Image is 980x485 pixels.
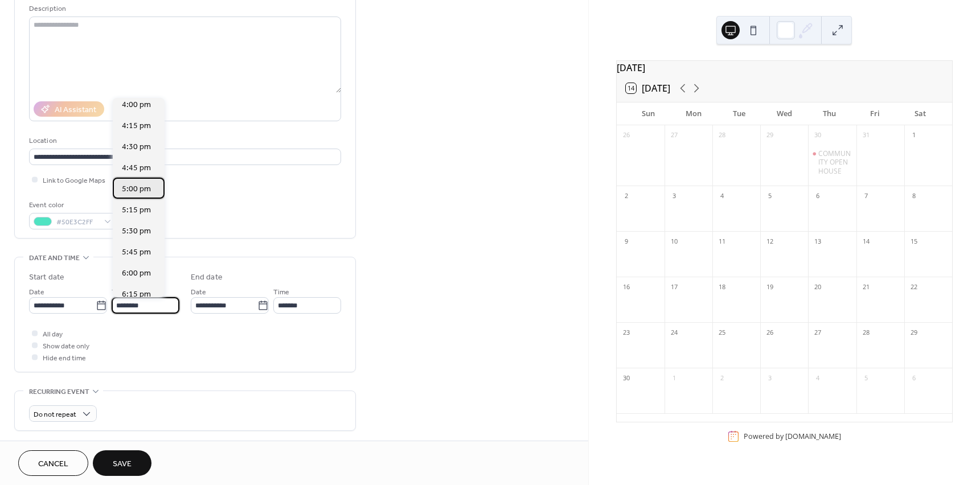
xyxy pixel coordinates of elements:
[29,386,89,398] span: Recurring event
[860,235,872,248] div: 14
[668,190,680,202] div: 3
[764,129,776,142] div: 29
[668,326,680,339] div: 24
[811,190,824,202] div: 6
[43,328,63,340] span: All day
[811,235,824,248] div: 13
[122,289,151,301] span: 6:15 pm
[908,235,920,248] div: 15
[56,216,99,228] span: #50E3C2FF
[811,281,824,293] div: 20
[811,129,824,142] div: 30
[818,149,851,176] div: COMMUNITY OPEN HOUSE
[112,286,128,298] span: Time
[908,281,920,293] div: 22
[860,129,872,142] div: 31
[764,190,776,202] div: 5
[668,281,680,293] div: 17
[852,102,898,125] div: Fri
[122,99,151,111] span: 4:00 pm
[122,162,151,174] span: 4:45 pm
[113,458,132,470] span: Save
[191,286,206,298] span: Date
[38,458,68,470] span: Cancel
[122,120,151,132] span: 4:15 pm
[716,102,762,125] div: Tue
[122,268,151,280] span: 6:00 pm
[626,102,671,125] div: Sun
[761,102,807,125] div: Wed
[43,352,86,364] span: Hide end time
[620,190,633,202] div: 2
[807,102,852,125] div: Thu
[908,129,920,142] div: 1
[34,408,76,421] span: Do not repeat
[43,175,105,187] span: Link to Google Maps
[191,272,223,283] div: End date
[18,450,88,476] button: Cancel
[29,199,114,211] div: Event color
[622,80,674,96] button: 14[DATE]
[122,246,151,258] span: 5:45 pm
[29,135,339,147] div: Location
[620,129,633,142] div: 26
[29,3,339,15] div: Description
[668,372,680,384] div: 1
[716,190,728,202] div: 4
[808,149,856,176] div: COMMUNITY OPEN HOUSE
[908,326,920,339] div: 29
[860,372,872,384] div: 5
[716,129,728,142] div: 28
[716,281,728,293] div: 18
[908,372,920,384] div: 6
[811,372,824,384] div: 4
[764,281,776,293] div: 19
[668,235,680,248] div: 10
[716,326,728,339] div: 25
[908,190,920,202] div: 8
[122,183,151,195] span: 5:00 pm
[860,190,872,202] div: 7
[617,61,952,75] div: [DATE]
[29,272,64,283] div: Start date
[620,326,633,339] div: 23
[93,450,151,476] button: Save
[764,372,776,384] div: 3
[273,286,289,298] span: Time
[43,340,89,352] span: Show date only
[122,204,151,216] span: 5:15 pm
[122,225,151,237] span: 5:30 pm
[860,281,872,293] div: 21
[620,235,633,248] div: 9
[122,141,151,153] span: 4:30 pm
[716,372,728,384] div: 2
[811,326,824,339] div: 27
[29,286,44,298] span: Date
[620,281,633,293] div: 16
[29,252,80,264] span: Date and time
[860,326,872,339] div: 28
[897,102,943,125] div: Sat
[764,235,776,248] div: 12
[668,129,680,142] div: 27
[744,431,841,441] div: Powered by
[785,431,841,441] a: [DOMAIN_NAME]
[764,326,776,339] div: 26
[620,372,633,384] div: 30
[716,235,728,248] div: 11
[671,102,716,125] div: Mon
